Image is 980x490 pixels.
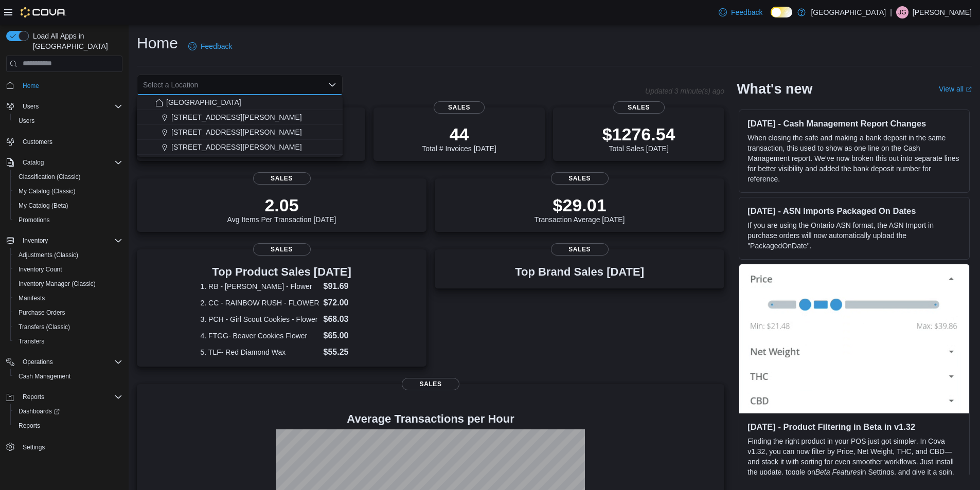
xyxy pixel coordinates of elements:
[19,441,49,453] a: Settings
[747,118,961,129] h3: [DATE] - Cash Management Report Changes
[14,249,122,261] span: Adjustments (Classic)
[10,248,127,262] button: Adjustments (Classic)
[10,213,127,227] button: Promotions
[328,81,336,89] button: Close list of options
[10,334,127,349] button: Transfers
[10,419,127,433] button: Reports
[14,249,82,261] a: Adjustments (Classic)
[2,78,127,93] button: Home
[747,436,961,487] p: Finding the right product in your POS just got simpler. In Cova v1.32, you can now filter by Pric...
[14,420,122,432] span: Reports
[19,234,122,247] span: Inventory
[23,358,53,366] span: Operations
[19,100,122,113] span: Users
[19,308,65,317] span: Purchase Orders
[890,6,892,19] p: |
[10,369,127,384] button: Cash Management
[227,195,336,215] p: 2.05
[10,114,127,128] button: Users
[19,202,68,210] span: My Catalog (Beta)
[171,142,302,152] span: [STREET_ADDRESS][PERSON_NAME]
[434,101,485,114] span: Sales
[747,220,961,251] p: If you are using the Ontario ASN format, the ASN Import in purchase orders will now automatically...
[201,347,319,357] dt: 5. TLF- Red Diamond Wax
[19,422,40,430] span: Reports
[14,263,66,276] a: Inventory Count
[19,117,34,125] span: Users
[19,294,45,302] span: Manifests
[737,81,812,97] h2: What's new
[14,199,122,212] span: My Catalog (Beta)
[747,133,961,184] p: When closing the safe and making a bank deposit in the same transaction, this used to show as one...
[14,263,122,276] span: Inventory Count
[14,321,74,333] a: Transfers (Classic)
[10,320,127,334] button: Transfers (Classic)
[2,439,127,454] button: Settings
[23,443,45,451] span: Settings
[23,158,44,167] span: Catalog
[19,372,70,380] span: Cash Management
[551,243,609,256] span: Sales
[137,140,343,155] button: [STREET_ADDRESS][PERSON_NAME]
[10,404,127,419] a: Dashboards
[10,277,127,291] button: Inventory Manager (Classic)
[14,292,49,304] a: Manifests
[29,31,122,51] span: Load All Apps in [GEOGRAPHIC_DATA]
[253,243,311,256] span: Sales
[551,172,609,185] span: Sales
[10,198,127,213] button: My Catalog (Beta)
[23,393,44,401] span: Reports
[14,278,100,290] a: Inventory Manager (Classic)
[324,346,363,358] dd: $55.25
[10,184,127,198] button: My Catalog (Classic)
[171,112,302,122] span: [STREET_ADDRESS][PERSON_NAME]
[19,156,122,169] span: Catalog
[10,305,127,320] button: Purchase Orders
[715,2,767,23] a: Feedback
[402,378,459,390] span: Sales
[811,6,886,19] p: [GEOGRAPHIC_DATA]
[14,420,44,432] a: Reports
[23,138,52,146] span: Customers
[19,135,122,148] span: Customers
[14,115,122,127] span: Users
[23,237,48,245] span: Inventory
[898,6,906,19] span: JG
[422,124,496,144] p: 44
[966,86,972,93] svg: External link
[19,79,122,92] span: Home
[14,306,122,319] span: Purchase Orders
[137,110,343,125] button: [STREET_ADDRESS][PERSON_NAME]
[422,124,496,153] div: Total # Invoices [DATE]
[21,7,66,17] img: Cova
[19,251,78,259] span: Adjustments (Classic)
[201,41,232,51] span: Feedback
[14,185,80,197] a: My Catalog (Classic)
[747,206,961,216] h3: [DATE] - ASN Imports Packaged On Dates
[19,391,122,403] span: Reports
[14,321,122,333] span: Transfers (Classic)
[19,80,43,92] a: Home
[613,101,665,114] span: Sales
[201,298,319,308] dt: 2. CC - RAINBOW RUSH - FLOWER
[19,280,96,288] span: Inventory Manager (Classic)
[324,330,363,342] dd: $65.00
[2,355,127,369] button: Operations
[10,262,127,277] button: Inventory Count
[747,422,961,432] h3: [DATE] - Product Filtering in Beta in v1.32
[201,331,319,341] dt: 4. FTGG- Beaver Cookies Flower
[19,136,57,148] a: Customers
[14,405,122,418] span: Dashboards
[14,335,122,348] span: Transfers
[515,266,644,278] h3: Top Brand Sales [DATE]
[253,172,311,185] span: Sales
[137,95,343,110] button: [GEOGRAPHIC_DATA]
[14,278,122,290] span: Inventory Manager (Classic)
[19,407,60,415] span: Dashboards
[6,74,122,481] nav: Complex example
[771,7,792,17] input: Dark Mode
[10,170,127,184] button: Classification (Classic)
[137,95,343,155] div: Choose from the following options
[19,216,50,224] span: Promotions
